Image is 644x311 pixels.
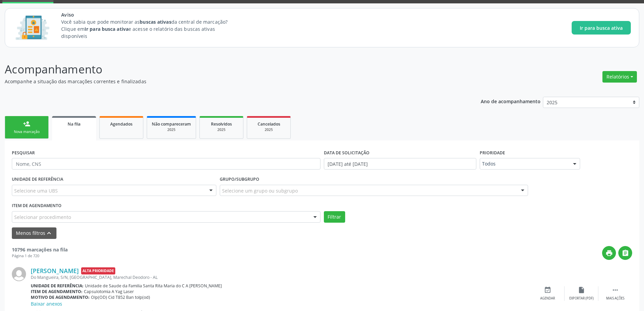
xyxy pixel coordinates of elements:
div: 2025 [205,127,238,132]
strong: buscas ativas [140,19,171,25]
div: Nova marcação [10,129,44,134]
p: Acompanhe a situação das marcações correntes e finalizadas [5,78,449,85]
div: Mais ações [606,296,624,301]
button: Filtrar [324,211,345,223]
img: img [12,267,26,281]
label: PESQUISAR [12,148,35,158]
button: print [602,246,616,260]
span: Todos [482,160,566,167]
i: print [605,249,613,257]
span: Ir para busca ativa [580,24,623,31]
i: event_available [544,286,551,294]
p: Ano de acompanhamento [481,97,541,105]
label: Item de agendamento [12,201,62,211]
div: person_add [23,120,30,128]
span: Capsulotomia A Yag Laser [84,289,134,294]
button: Menos filtroskeyboard_arrow_up [12,227,56,239]
span: Agendados [110,121,133,127]
div: Do Mangueira, S/N, [GEOGRAPHIC_DATA], Marechal Deodoro - AL [31,274,531,280]
div: Página 1 de 720 [12,253,68,259]
i: insert_drive_file [578,286,585,294]
span: Selecione um grupo ou subgrupo [222,187,298,194]
div: Exportar (PDF) [569,296,594,301]
label: DATA DE SOLICITAÇÃO [324,148,369,158]
a: Baixar anexos [31,301,62,307]
a: [PERSON_NAME] [31,267,79,274]
button: Ir para busca ativa [572,21,631,35]
span: Olp(OD) Cid T852 Ban tolp(od) [91,294,150,300]
span: Selecione uma UBS [14,187,58,194]
input: Selecione um intervalo [324,158,476,170]
input: Nome, CNS [12,158,320,170]
img: Imagem de CalloutCard [13,13,52,43]
strong: Ir para busca ativa [85,26,128,32]
div: Agendar [540,296,555,301]
b: Item de agendamento: [31,289,82,294]
i:  [612,286,619,294]
span: Unidade de Saude da Familia Santa Rita Maria do C A [PERSON_NAME] [85,283,222,289]
b: Unidade de referência: [31,283,84,289]
i: keyboard_arrow_up [45,229,53,237]
span: Resolvidos [211,121,232,127]
span: Selecionar procedimento [14,214,71,221]
strong: 10796 marcações na fila [12,246,68,253]
div: 2025 [252,127,286,132]
label: Grupo/Subgrupo [220,174,259,185]
label: UNIDADE DE REFERÊNCIA [12,174,63,185]
p: Você sabia que pode monitorar as da central de marcação? Clique em e acesse o relatório das busca... [61,18,240,40]
button:  [618,246,632,260]
span: Alta Prioridade [81,267,115,274]
span: Na fila [68,121,80,127]
span: Aviso [61,11,240,18]
button: Relatórios [602,71,637,83]
p: Acompanhamento [5,61,449,78]
span: Não compareceram [152,121,191,127]
i:  [622,249,629,257]
span: Cancelados [258,121,280,127]
div: 2025 [152,127,191,132]
label: Prioridade [480,148,505,158]
b: Motivo de agendamento: [31,294,90,300]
